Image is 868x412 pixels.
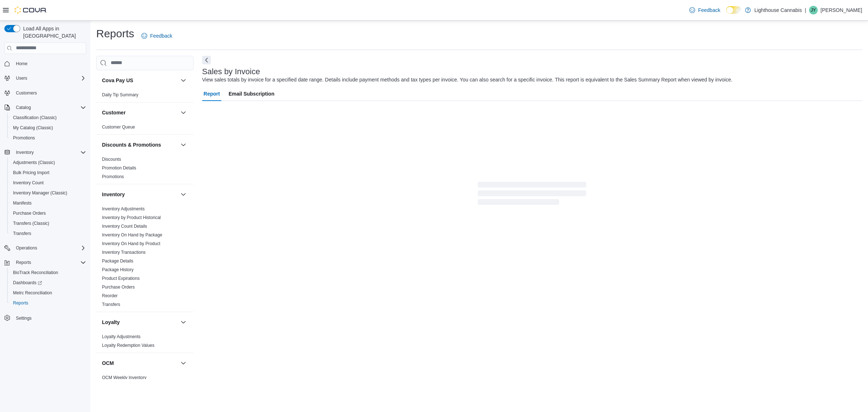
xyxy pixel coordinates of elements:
button: Cova Pay US [102,77,178,84]
span: Dashboards [13,280,42,286]
a: Loyalty Redemption Values [102,343,154,348]
span: Home [16,61,27,67]
button: Discounts & Promotions [179,140,188,149]
span: Settings [13,313,86,322]
input: Dark Mode [726,6,741,14]
span: Home [13,59,86,68]
a: Customer Queue [102,125,135,130]
button: Inventory [179,190,188,199]
button: Transfers (Classic) [7,218,89,228]
span: OCM Weekly Inventory [102,375,146,381]
a: Home [13,59,30,68]
a: Transfers [10,229,34,238]
a: Reports [10,299,31,307]
a: Feedback [139,29,175,43]
button: Inventory [102,191,178,198]
h3: Sales by Invoice [202,67,260,76]
span: Inventory [16,150,34,155]
a: Bulk Pricing Import [10,168,52,177]
div: OCM [96,373,193,385]
span: Transfers (Classic) [10,219,86,228]
span: JY [811,6,816,14]
h3: OCM [102,360,114,367]
a: Promotion Details [102,165,136,171]
span: Transfers [13,231,31,236]
span: Transfers [102,302,120,307]
h3: Customer [102,109,125,116]
p: Lighthouse Cannabis [754,6,802,14]
button: Home [1,58,89,69]
button: Transfers [7,228,89,239]
span: BioTrack Reconciliation [10,268,86,277]
a: Settings [13,314,34,323]
div: Jessie Yao [809,6,818,14]
span: Classification (Classic) [10,113,86,122]
span: Report [204,87,220,101]
span: BioTrack Reconciliation [13,270,58,276]
button: Customer [102,109,178,116]
span: Catalog [13,103,86,112]
a: Daily Tip Summary [102,92,139,97]
button: Metrc Reconciliation [7,288,89,298]
a: Package Details [102,258,133,264]
button: OCM [102,360,178,367]
span: Operations [13,244,86,252]
span: Operations [16,245,37,251]
span: My Catalog (Classic) [10,123,86,132]
span: Loyalty Adjustments [102,334,141,340]
a: Inventory Count Details [102,224,147,229]
button: Operations [13,244,40,252]
span: Reports [13,300,28,306]
span: Classification (Classic) [13,115,57,121]
span: Inventory On Hand by Package [102,232,162,238]
button: Next [202,56,211,64]
span: Promotions [102,174,124,180]
span: Purchase Orders [10,209,86,218]
button: Loyalty [179,318,188,327]
div: Cova Pay US [96,91,193,102]
button: Discounts & Promotions [102,141,178,148]
button: My Catalog (Classic) [7,123,89,133]
button: Reports [13,258,34,267]
h3: Cova Pay US [102,77,133,84]
a: Inventory by Product Historical [102,215,161,220]
span: Loyalty Redemption Values [102,342,154,348]
button: Operations [1,243,89,253]
span: Inventory On Hand by Product [102,241,160,247]
h3: Loyalty [102,319,120,326]
a: Loyalty Adjustments [102,334,141,339]
button: Reports [1,257,89,268]
a: Adjustments (Classic) [10,158,58,167]
a: Manifests [10,199,34,207]
span: Manifests [13,200,31,206]
h3: Inventory [102,191,125,198]
span: Users [16,75,27,81]
button: Inventory Count [7,178,89,188]
img: Cova [14,7,47,14]
button: Cova Pay US [179,76,188,85]
a: Inventory Count [10,178,47,187]
button: Reports [7,298,89,308]
span: Email Subscription [229,87,275,101]
span: Customers [13,88,86,97]
span: Inventory Manager (Classic) [13,190,67,196]
button: Promotions [7,133,89,143]
button: Adjustments (Classic) [7,157,89,168]
a: Inventory Transactions [102,250,146,255]
button: Customer [179,108,188,117]
span: Transfers [10,229,86,238]
a: BioTrack Reconciliation [10,268,61,277]
a: Inventory On Hand by Package [102,232,162,237]
span: Reports [13,258,86,267]
span: Load All Apps in [GEOGRAPHIC_DATA] [20,25,86,39]
a: Promotions [10,134,38,142]
button: Loyalty [102,319,178,326]
a: Transfers (Classic) [10,219,52,228]
a: Dashboards [7,278,89,288]
h3: Discounts & Promotions [102,141,161,148]
span: Transfers (Classic) [13,220,49,226]
span: Bulk Pricing Import [10,168,86,177]
a: My Catalog (Classic) [10,123,56,132]
span: Metrc Reconciliation [10,289,86,297]
span: Purchase Orders [13,210,46,216]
